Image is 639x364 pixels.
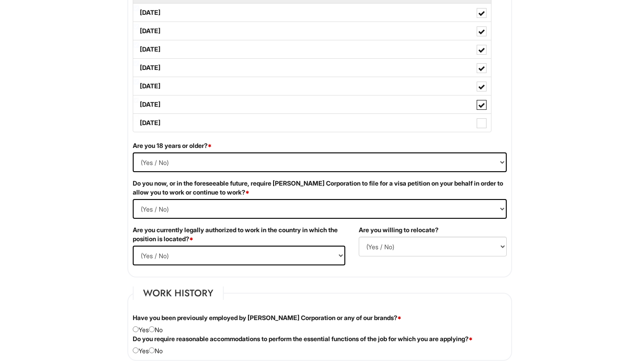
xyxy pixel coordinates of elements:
label: [DATE] [133,77,491,95]
label: [DATE] [133,4,491,22]
legend: Work History [133,286,224,300]
label: Do you now, or in the foreseeable future, require [PERSON_NAME] Corporation to file for a visa pe... [133,179,507,197]
label: [DATE] [133,22,491,40]
select: (Yes / No) [133,152,507,172]
div: Yes No [126,334,513,355]
label: [DATE] [133,59,491,77]
select: (Yes / No) [133,246,345,265]
label: Are you willing to relocate? [359,225,439,234]
div: Yes No [126,313,513,334]
label: Are you 18 years or older? [133,141,212,150]
label: Have you been previously employed by [PERSON_NAME] Corporation or any of our brands? [133,313,401,322]
select: (Yes / No) [133,199,507,219]
select: (Yes / No) [359,237,507,256]
label: Are you currently legally authorized to work in the country in which the position is located? [133,225,345,243]
label: Do you require reasonable accommodations to perform the essential functions of the job for which ... [133,334,473,343]
label: [DATE] [133,95,491,113]
label: [DATE] [133,40,491,58]
label: [DATE] [133,114,491,132]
